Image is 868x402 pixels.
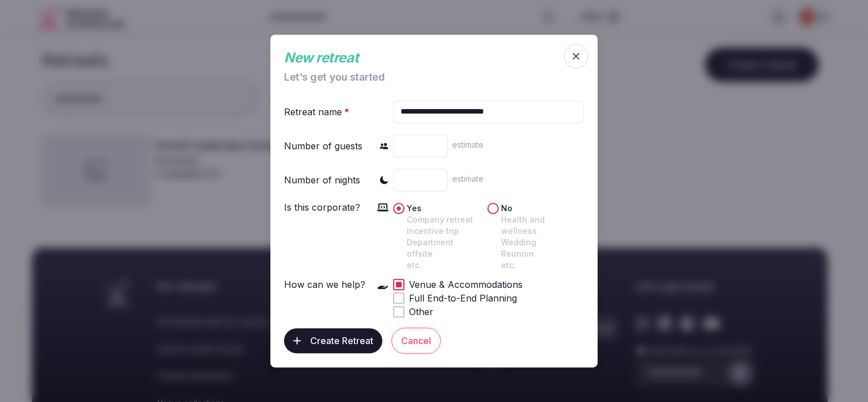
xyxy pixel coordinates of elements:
[501,214,582,237] div: Health and wellness
[407,237,481,259] div: Department offsite
[284,105,352,119] div: Retreat name
[310,335,373,346] span: Create Retreat
[284,200,360,214] div: Is this corporate?
[284,48,561,68] div: New retreat
[407,214,481,225] div: Company retreat
[284,328,382,353] button: Create Retreat
[407,259,481,271] div: etc.
[501,259,582,271] div: etc.
[501,248,582,259] div: Reunion
[284,173,360,187] div: Number of nights
[452,140,483,149] span: estimate
[452,174,483,183] span: estimate
[501,203,582,271] label: No
[409,305,433,319] span: Other
[284,278,365,291] div: How can we help?
[391,328,441,354] button: Cancel
[501,237,582,248] div: Wedding
[407,203,481,271] label: Yes
[409,278,523,291] span: Venue & Accommodations
[284,72,561,82] div: Let's get you started
[407,225,481,237] div: Incentive trip
[284,139,362,153] div: Number of guests
[409,291,517,305] span: Full End-to-End Planning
